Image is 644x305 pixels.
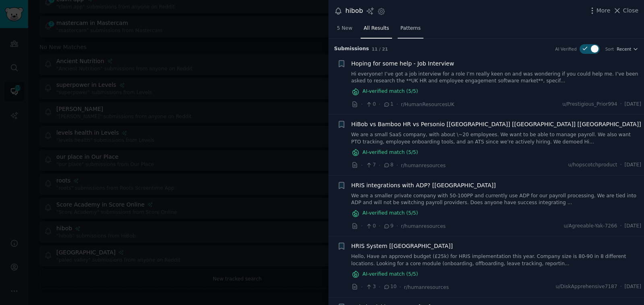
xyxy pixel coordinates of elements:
[401,223,446,229] span: r/humanresources
[361,161,363,170] span: ·
[351,59,454,68] a: Hoping for some help - Job Interview
[568,162,617,169] span: u/hopscotchproduct
[345,6,363,16] div: hibob
[617,46,638,52] button: Recent
[363,88,418,95] span: AI-verified match ( 5 /5)
[351,120,641,129] a: HiBob vs Bamboo HR vs Personio [[GEOGRAPHIC_DATA]] [[GEOGRAPHIC_DATA]] [[GEOGRAPHIC_DATA]]
[365,101,376,108] span: 0
[404,285,449,290] span: r/humanresources
[620,283,622,291] span: ·
[620,162,622,169] span: ·
[555,283,617,291] span: u/DiskApprehensive7187
[337,25,352,32] span: 5 New
[379,100,380,108] span: ·
[396,222,398,230] span: ·
[372,47,388,51] span: 11 / 21
[363,271,418,278] span: AI-verified match ( 5 /5)
[351,192,642,207] a: We are a smaller private company with 50-100PP and currently use ADP for our payroll processing. ...
[401,163,446,168] span: r/humanresources
[396,100,398,108] span: ·
[363,210,418,217] span: AI-verified match ( 5 /5)
[361,100,363,108] span: ·
[383,223,393,230] span: 9
[365,162,376,169] span: 7
[351,253,642,267] a: Hello, Have an approved budget (£25k) for HRIS implementation this year. Company size is 80-90 in...
[564,223,617,230] span: u/Agreeable-Yak-7266
[363,25,389,32] span: All Results
[625,283,641,291] span: [DATE]
[623,6,638,15] span: Close
[399,283,401,291] span: ·
[379,283,380,291] span: ·
[383,101,393,108] span: 1
[379,161,380,170] span: ·
[401,102,454,107] span: r/HumanResourcesUK
[597,6,611,15] span: More
[365,283,376,291] span: 3
[555,46,576,52] div: AI Verified
[398,22,423,39] a: Patterns
[383,283,396,291] span: 10
[617,46,631,52] span: Recent
[620,101,622,108] span: ·
[351,242,453,250] a: HRIS System [[GEOGRAPHIC_DATA]]
[363,149,418,156] span: AI-verified match ( 5 /5)
[620,223,622,230] span: ·
[562,101,617,108] span: u/Prestigious_Prior994
[605,46,614,52] div: Sort
[588,6,611,15] button: More
[625,101,641,108] span: [DATE]
[361,283,363,291] span: ·
[361,22,392,39] a: All Results
[365,223,376,230] span: 0
[351,181,496,190] a: HRIS integrations with ADP? [[GEOGRAPHIC_DATA]]
[625,223,641,230] span: [DATE]
[625,162,641,169] span: [DATE]
[334,22,355,39] a: 5 New
[361,222,363,230] span: ·
[351,131,642,145] a: We are a small SaaS company, with about \~20 employees. We want to be able to manage payroll. We ...
[379,222,380,230] span: ·
[400,25,421,32] span: Patterns
[396,161,398,170] span: ·
[383,162,393,169] span: 8
[613,6,638,15] button: Close
[351,71,642,85] a: Hi everyone! I’ve got a job interview for a role I’m really keen on and was wondering if you coul...
[334,45,369,53] span: Submission s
